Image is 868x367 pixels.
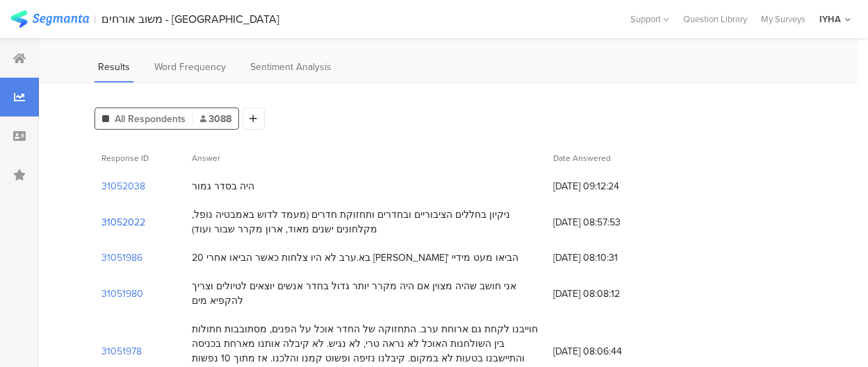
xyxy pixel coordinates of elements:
section: 31051978 [101,344,142,359]
div: היה בסדר גמור [192,179,254,194]
span: [DATE] 08:08:12 [553,287,664,301]
a: Question Library [676,12,754,26]
section: 31051986 [101,250,142,265]
section: 31052038 [101,179,145,194]
section: 31052022 [101,215,145,230]
span: Response ID [101,152,149,164]
img: segmanta logo [10,10,89,28]
a: My Surveys [754,12,812,26]
span: [DATE] 08:10:31 [553,250,664,265]
span: Date Answered [553,152,611,164]
span: All Respondents [115,112,186,126]
span: [DATE] 09:12:24 [553,179,664,194]
span: [DATE] 08:06:44 [553,344,664,359]
div: ניקיון בחללים הציבוריים ובחדרים ותחזוקת חדרים (מעמד לדוש באמבטיה נופל, מקלחונים ישנים מאוד, ארון ... [192,207,539,237]
span: 3088 [200,112,231,126]
div: Support [630,8,669,30]
span: Sentiment Analysis [250,60,331,74]
div: IYHA [819,12,841,26]
div: משוב אורחים - [GEOGRAPHIC_DATA] [102,12,280,26]
span: Answer [192,152,220,164]
div: בא.ערב לא היו צלחות כאשר הביאו אחרי 20 [PERSON_NAME]' הביאו מעט מידיי [192,250,518,265]
span: [DATE] 08:57:53 [553,215,664,230]
div: | [95,11,97,27]
span: Results [98,60,130,74]
span: Word Frequency [154,60,226,74]
div: אני חושב שהיה מצוין אם היה מקרר יותר גדול בחדר אנשים יוצאים לטיולים וצריך להקפיא מים [192,279,539,308]
section: 31051980 [101,287,143,301]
